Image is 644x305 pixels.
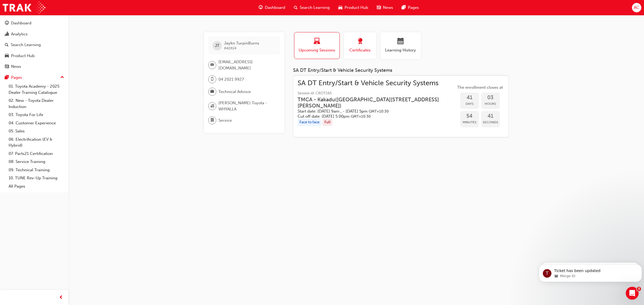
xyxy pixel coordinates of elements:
[60,74,64,81] span: up-icon
[6,150,66,158] a: 07. Parts21 Certification
[6,96,66,111] a: 02. New - Toyota Dealer Induction
[265,5,285,11] span: Dashboard
[626,287,639,300] iframe: Intercom live chat
[397,2,423,13] a: pages-iconPages
[59,294,63,301] span: prev-icon
[293,68,509,73] div: SA DT Entry/Start & Vehicle Security Systems
[481,95,500,101] span: 03
[218,59,276,71] span: [EMAIL_ADDRESS][DOMAIN_NAME]
[383,5,393,11] span: News
[11,53,35,59] div: Product Hub
[397,38,404,45] span: calendar-icon
[481,119,500,125] span: Seconds
[298,90,456,96] span: Session id: CROT165
[298,47,335,53] span: Upcoming Sessions
[2,73,66,83] button: Pages
[210,76,214,83] span: mobile-icon
[215,43,219,49] span: JT
[298,80,456,86] span: SA DT Entry/Start & Vehicle Security Systems
[5,54,9,58] span: car-icon
[481,113,500,119] span: 41
[357,38,363,45] span: award-icon
[6,127,66,135] a: 05. Sales
[218,117,232,124] span: Service
[351,114,371,119] span: Australian Central Daylight Time GMT+10:30
[5,32,9,37] span: chart-icon
[298,114,447,119] h5: Cut off date: [DATE] 5:00pm
[218,76,244,83] span: 04 2021 9927
[218,100,276,112] span: [PERSON_NAME] Toyota - WHYALLA
[3,2,45,14] img: Trak
[5,64,9,69] span: news-icon
[348,47,372,53] span: Certificates
[334,2,372,13] a: car-iconProduct Hub
[537,253,644,291] iframe: Intercom notifications message
[5,21,9,26] span: guage-icon
[6,166,66,174] a: 09. Technical Training
[2,62,66,72] a: News
[385,47,417,53] span: Learning History
[314,38,320,45] span: laptop-icon
[298,96,447,109] h3: TMCA - Kakadu ( [GEOGRAPHIC_DATA][STREET_ADDRESS][PERSON_NAME] )
[2,17,66,73] button: DashboardAnalyticsSearch LearningProduct HubNews
[218,89,251,95] span: Technical Advisor
[298,109,447,114] h5: Start date: [DATE] 9am , - [DATE] 5pm
[632,3,641,12] button: AC
[6,119,66,127] a: 04. Customer Experience
[11,64,21,70] div: News
[6,135,66,150] a: 06. Electrification (EV & Hybrid)
[290,2,334,13] a: search-iconSearch Learning
[344,32,376,59] button: Certificates
[11,42,41,48] div: Search Learning
[338,4,342,11] span: car-icon
[5,75,9,80] span: pages-icon
[2,51,66,61] a: Product Hub
[456,84,504,91] span: The enrollment closes at
[2,29,66,39] a: Analytics
[210,103,214,110] span: organisation-icon
[210,117,214,124] span: department-icon
[224,46,236,50] span: 642614
[402,4,406,11] span: pages-icon
[345,5,368,11] span: Product Hub
[634,5,639,11] span: AC
[6,158,66,166] a: 08. Service Training
[210,88,214,95] span: briefcase-icon
[6,182,66,191] a: All Pages
[6,82,66,96] a: 01. Toyota Academy - 2025 Dealer Training Catalogue
[298,80,504,133] a: SA DT Entry/Start & Vehicle Security SystemsSession id: CROT165TMCA - Kakadu([GEOGRAPHIC_DATA][ST...
[369,109,389,114] span: Australian Central Daylight Time GMT+10:30
[460,95,479,101] span: 41
[460,101,479,107] span: Days
[372,2,397,13] a: news-iconNews
[210,62,214,69] span: email-icon
[11,20,31,26] div: Dashboard
[294,32,340,59] button: Upcoming Sessions
[2,40,66,50] a: Search Learning
[6,174,66,182] a: 10. TUNE Rev-Up Training
[254,2,290,13] a: guage-iconDashboard
[259,4,263,11] span: guage-icon
[2,18,66,28] a: Dashboard
[460,113,479,119] span: 54
[637,287,641,291] span: 3
[300,5,330,11] span: Search Learning
[6,111,66,119] a: 03. Toyota For Life
[408,5,419,11] span: Pages
[380,32,421,59] button: Learning History
[377,4,381,11] span: news-icon
[5,43,9,47] span: search-icon
[481,101,500,107] span: Hours
[294,4,298,11] span: search-icon
[460,119,479,125] span: Minutes
[11,31,28,37] div: Analytics
[323,119,332,126] div: Full
[298,119,321,126] div: Face to face
[11,75,22,81] div: Pages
